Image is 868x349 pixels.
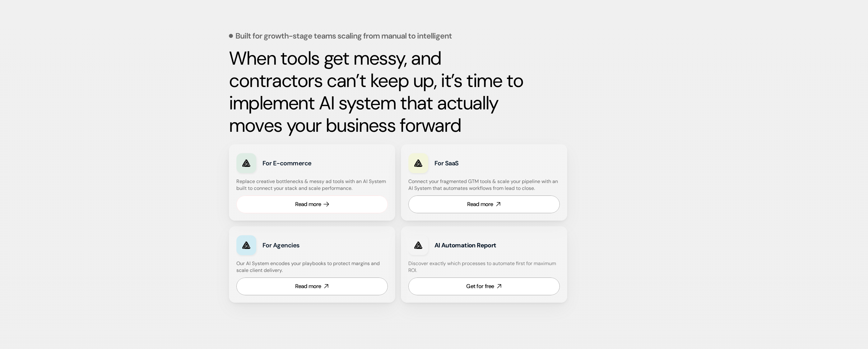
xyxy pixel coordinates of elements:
[236,278,388,295] a: Read more
[262,241,347,250] h3: For Agencies
[408,260,560,274] h4: Discover exactly which processes to automate first for maximum ROI.
[235,32,452,40] p: Built for growth-stage teams scaling from manual to intelligent
[408,178,563,192] h4: Connect your fragmented GTM tools & scale your pipeline with an AI System that automates workflow...
[434,241,496,249] strong: AI Automation Report
[236,260,388,274] h4: Our AI System encodes your playbooks to protect margins and scale client delivery.
[262,159,347,168] h3: For E-commerce
[408,278,560,295] a: Get for free
[434,159,519,168] h3: For SaaS
[236,195,388,213] a: Read more
[236,178,386,192] h4: Replace creative bottlenecks & messy ad tools with an AI System built to connect your stack and s...
[229,46,527,138] strong: When tools get messy, and contractors can’t keep up, it’s time to implement AI system that actual...
[467,200,493,208] div: Read more
[295,200,321,208] div: Read more
[408,195,560,213] a: Read more
[295,282,321,290] div: Read more
[466,282,494,290] div: Get for free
